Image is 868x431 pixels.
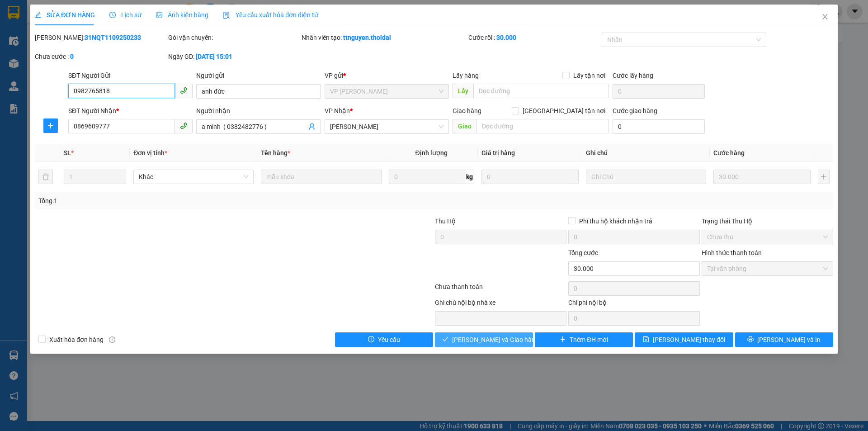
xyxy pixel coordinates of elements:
[570,71,609,81] span: Lấy tận nơi
[435,218,456,225] span: Thu Hộ
[196,53,232,60] b: [DATE] 15:01
[325,71,449,81] div: VP gửi
[560,336,566,343] span: plus
[568,249,598,256] span: Tổng cước
[223,12,230,19] img: icon
[85,34,141,41] b: 31NQT1109250233
[343,34,391,41] b: ttnguyen.thoidai
[44,122,57,129] span: plus
[476,119,609,133] input: Dọc đường
[330,85,443,98] span: VP Nguyễn Quốc Trị
[568,298,700,311] div: Chi phí nội bộ
[70,53,74,60] b: 0
[735,332,833,347] button: printer[PERSON_NAME] và In
[133,149,167,156] span: Đơn vị tính
[713,149,745,156] span: Cước hàng
[519,106,609,116] span: [GEOGRAPHIC_DATA] tận nơi
[613,72,653,79] label: Cước lấy hàng
[453,107,481,114] span: Giao hàng
[496,34,516,41] b: 30.000
[576,216,656,226] span: Phí thu hộ khách nhận trả
[180,87,187,94] span: phone
[453,72,479,79] span: Lấy hàng
[261,170,381,184] input: VD: Bàn, Ghế
[43,118,58,133] button: plus
[821,13,829,20] span: close
[435,298,566,311] div: Ghi chú nội bộ nhà xe
[702,249,762,256] label: Hình thức thanh toán
[168,33,300,43] div: Gói vận chuyển:
[570,335,608,345] span: Thêm ĐH mới
[109,11,142,19] span: Lịch sử
[139,170,248,184] span: Khác
[613,119,705,134] input: Cước giao hàng
[35,52,166,62] div: Chưa cước :
[812,5,838,30] button: Close
[302,33,467,43] div: Nhân viên tạo:
[261,149,290,156] span: Tên hàng
[378,335,400,345] span: Yêu cầu
[434,282,567,298] div: Chưa thanh toán
[35,12,41,18] span: edit
[653,335,725,345] span: [PERSON_NAME] thay đổi
[223,11,318,19] span: Yêu cầu xuất hóa đơn điện tử
[481,170,579,184] input: 0
[643,336,649,343] span: save
[473,84,609,98] input: Dọc đường
[35,11,95,19] span: SỬA ĐƠN HÀNG
[818,170,830,184] button: plus
[335,332,433,347] button: exclamation-circleYêu cầu
[64,149,71,156] span: SL
[68,71,193,81] div: SĐT Người Gửi
[757,335,821,345] span: [PERSON_NAME] và In
[156,12,162,18] span: picture
[453,119,476,133] span: Giao
[46,335,107,345] span: Xuất hóa đơn hàng
[68,106,193,116] div: SĐT Người Nhận
[453,84,473,98] span: Lấy
[109,336,115,343] span: info-circle
[442,336,448,343] span: check
[713,170,811,184] input: 0
[707,230,828,244] span: Chưa thu
[481,149,515,156] span: Giá trị hàng
[38,170,53,184] button: delete
[465,170,474,184] span: kg
[330,120,443,133] span: Lý Nhân
[196,106,321,116] div: Người nhận
[368,336,374,343] span: exclamation-circle
[308,123,316,130] span: user-add
[535,332,633,347] button: plusThêm ĐH mới
[109,12,116,18] span: clock-circle
[196,71,321,81] div: Người gửi
[747,336,754,343] span: printer
[156,11,208,19] span: Ảnh kiện hàng
[702,216,833,226] div: Trạng thái Thu Hộ
[452,335,539,345] span: [PERSON_NAME] và Giao hàng
[180,122,187,129] span: phone
[325,107,350,114] span: VP Nhận
[586,170,706,184] input: Ghi Chú
[35,33,166,43] div: [PERSON_NAME]:
[435,332,533,347] button: check[PERSON_NAME] và Giao hàng
[635,332,733,347] button: save[PERSON_NAME] thay đổi
[415,149,448,156] span: Định lượng
[38,196,335,206] div: Tổng: 1
[613,84,705,99] input: Cước lấy hàng
[707,262,828,275] span: Tại văn phòng
[582,144,710,162] th: Ghi chú
[613,107,657,114] label: Cước giao hàng
[468,33,600,43] div: Cước rồi :
[168,52,300,62] div: Ngày GD:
